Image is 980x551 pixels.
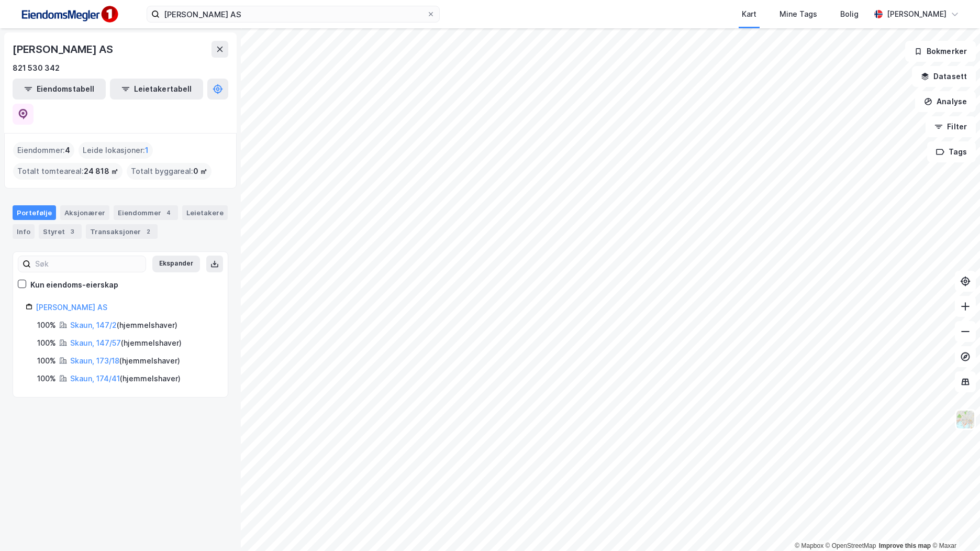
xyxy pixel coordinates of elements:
[826,542,876,549] a: OpenStreetMap
[160,6,427,22] input: Søk på adresse, matrikkel, gårdeiere, leietakere eller personer
[65,144,70,157] span: 4
[193,165,207,178] span: 0 ㎡
[70,356,119,365] a: Skaun, 173/18
[30,279,118,291] div: Kun eiendoms-eierskap
[905,41,976,62] button: Bokmerker
[37,355,56,367] div: 100%
[37,319,56,332] div: 100%
[84,165,118,178] span: 24 818 ㎡
[779,8,817,20] div: Mine Tags
[70,319,177,332] div: ( hjemmelshaver )
[143,226,153,237] div: 2
[928,501,980,551] iframe: Chat Widget
[70,338,121,347] a: Skaun, 147/57
[70,355,180,367] div: ( hjemmelshaver )
[927,141,976,162] button: Tags
[13,163,122,180] div: Totalt tomteareal :
[36,303,107,312] a: [PERSON_NAME] AS
[70,374,120,383] a: Skaun, 174/41
[742,8,756,20] div: Kart
[67,226,77,237] div: 3
[17,3,121,26] img: F4PB6Px+NJ5v8B7XTbfpPpyloAAAAASUVORK5CYII=
[37,372,56,385] div: 100%
[114,205,178,220] div: Eiendommer
[13,205,56,220] div: Portefølje
[152,256,200,272] button: Ekspander
[127,163,211,180] div: Totalt byggareal :
[887,8,946,20] div: [PERSON_NAME]
[13,62,60,74] div: 821 530 342
[13,79,106,100] button: Eiendomstabell
[926,116,976,137] button: Filter
[31,256,146,272] input: Søk
[955,410,975,429] img: Z
[86,224,158,239] div: Transaksjoner
[37,337,56,349] div: 100%
[79,142,153,159] div: Leide lokasjoner :
[928,501,980,551] div: Kontrollprogram for chat
[795,542,823,549] a: Mapbox
[182,205,228,220] div: Leietakere
[912,66,976,87] button: Datasett
[163,207,174,218] div: 4
[70,337,182,349] div: ( hjemmelshaver )
[13,41,115,58] div: [PERSON_NAME] AS
[879,542,931,549] a: Improve this map
[110,79,203,100] button: Leietakertabell
[60,205,109,220] div: Aksjonærer
[840,8,859,20] div: Bolig
[915,91,976,112] button: Analyse
[70,321,117,329] a: Skaun, 147/2
[13,142,74,159] div: Eiendommer :
[145,144,149,157] span: 1
[70,372,181,385] div: ( hjemmelshaver )
[13,224,35,239] div: Info
[39,224,82,239] div: Styret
